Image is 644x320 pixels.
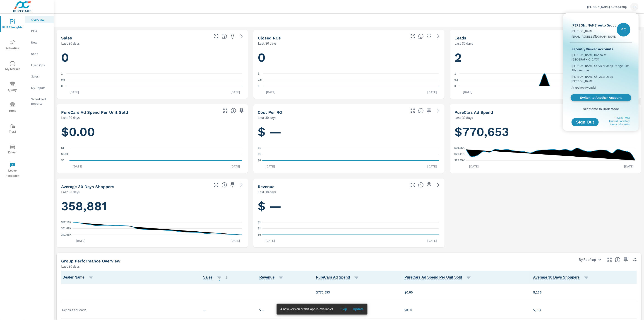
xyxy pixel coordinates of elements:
[572,85,596,90] span: Arapahoe Hyundai
[615,116,630,119] a: Privacy Policy
[571,94,631,101] a: Switch to Another Account
[617,23,630,36] div: SC
[572,34,617,39] p: [EMAIL_ADDRESS][DOMAIN_NAME]
[573,96,629,100] span: Switch to Another Account
[572,46,630,52] p: Recently Viewed Accounts
[572,22,617,28] p: [PERSON_NAME] Auto Group
[572,29,617,33] p: [PERSON_NAME]
[609,123,630,126] a: License Information
[572,118,599,126] button: Sign Out
[572,107,630,111] span: Set theme to Dark Mode
[572,63,630,73] span: [PERSON_NAME] Chrysler Jeep Dodge Ram Albuquerque
[609,120,630,122] a: Terms & Conditions
[570,105,632,113] button: Set theme to Dark Mode
[575,120,595,124] span: Sign Out
[572,53,630,62] span: [PERSON_NAME] Honda of [GEOGRAPHIC_DATA]
[572,74,630,83] span: [PERSON_NAME] Chrysler Jeep [PERSON_NAME]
